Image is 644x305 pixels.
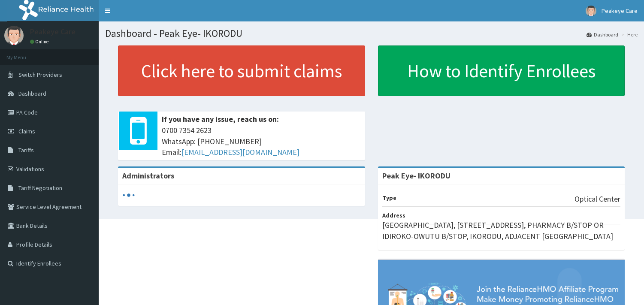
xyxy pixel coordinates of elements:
img: User Image [586,6,596,16]
a: Online [30,39,51,45]
b: If you have any issue, reach us on: [162,114,279,124]
span: Switch Providers [18,71,62,79]
p: Peakeye Care [30,28,76,36]
a: Dashboard [587,31,618,38]
b: Type [382,194,396,202]
span: Tariffs [18,146,34,154]
h1: Dashboard - Peak Eye- IKORODU [105,28,638,39]
span: Claims [18,127,35,135]
span: Tariff Negotiation [18,184,62,192]
span: Peakeye Care [602,7,638,15]
img: User Image [4,26,24,45]
strong: Peak Eye- IKORODU [382,171,450,181]
svg: audio-loading [122,189,135,202]
a: Click here to submit claims [118,45,365,96]
li: Here [619,31,638,38]
b: Administrators [122,171,174,181]
span: Dashboard [18,90,46,97]
span: 0700 7354 2623 WhatsApp: [PHONE_NUMBER] Email: [162,125,361,158]
p: Optical Center [574,193,620,205]
a: [EMAIL_ADDRESS][DOMAIN_NAME] [181,147,299,157]
b: Address [382,211,405,219]
a: How to Identify Enrollees [378,45,625,96]
p: [GEOGRAPHIC_DATA], [STREET_ADDRESS], PHARMACY B/STOP OR IDIROKO-OWUTU B/STOP, IKORODU, ADJACENT [... [382,220,621,242]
